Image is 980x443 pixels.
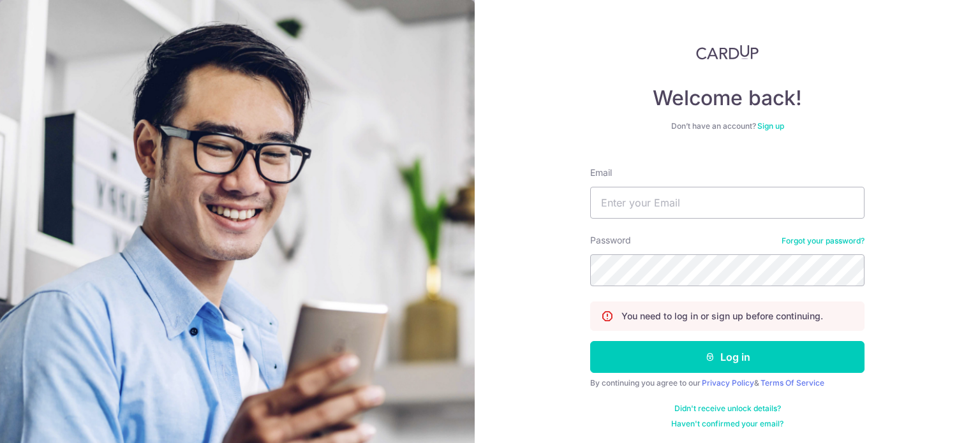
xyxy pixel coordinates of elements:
label: Email [590,166,612,179]
a: Sign up [757,121,784,131]
img: CardUp Logo [696,45,759,60]
div: Don’t have an account? [590,121,865,131]
h4: Welcome back! [590,85,865,111]
p: You need to log in or sign up before continuing. [621,310,823,323]
a: Forgot your password? [782,236,865,246]
a: Terms Of Service [761,378,824,388]
div: By continuing you agree to our & [590,378,865,388]
input: Enter your Email [590,187,865,219]
a: Haven't confirmed your email? [671,419,783,429]
a: Privacy Policy [702,378,754,388]
label: Password [590,234,631,247]
button: Log in [590,341,865,373]
a: Didn't receive unlock details? [674,403,781,414]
